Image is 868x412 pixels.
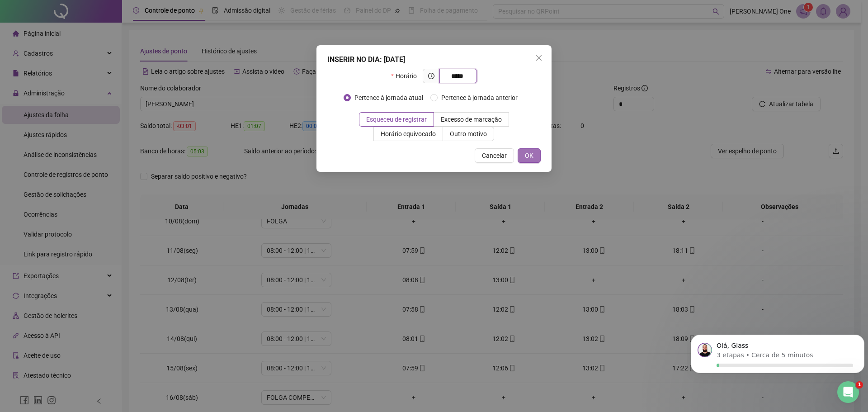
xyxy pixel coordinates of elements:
[391,69,422,83] label: Horário
[327,54,541,65] div: INSERIR NO DIA : [DATE]
[428,73,434,79] span: clock-circle
[687,324,868,388] iframe: Intercom notifications mensagem
[525,151,533,161] span: OK
[535,54,542,62] span: close
[532,51,546,65] button: Close
[366,116,427,123] span: Esqueceu de registrar
[438,93,521,103] span: Pertence à jornada anterior
[518,148,541,163] button: OK
[856,381,863,388] span: 1
[441,116,502,123] span: Excesso de marcação
[482,151,507,161] span: Cancelar
[837,381,859,403] iframe: Intercom live chat
[450,130,487,137] span: Outro motivo
[381,130,436,137] span: Horário equivocado
[351,93,427,103] span: Pertence à jornada atual
[475,148,514,163] button: Cancelar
